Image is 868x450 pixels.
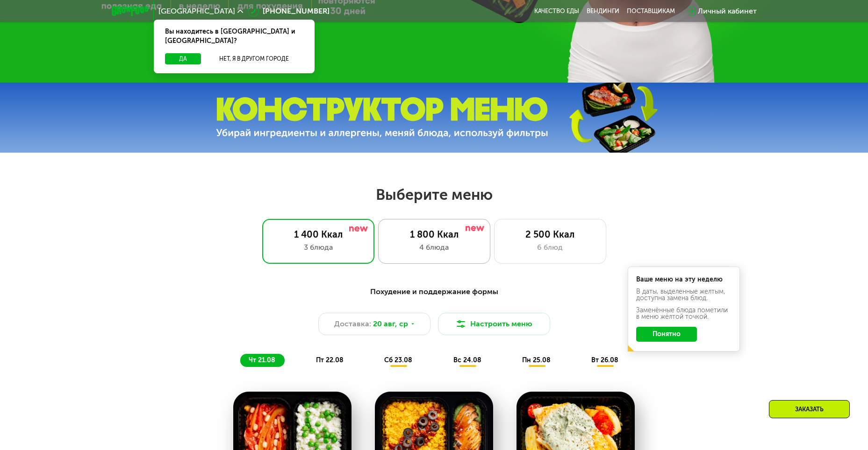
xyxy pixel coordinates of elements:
button: Да [165,53,201,64]
span: Доставка: [334,318,371,330]
span: пн 25.08 [522,356,551,364]
div: Ваше меню на эту неделю [636,276,732,283]
span: вс 24.08 [453,356,481,364]
span: 20 авг, ср [373,318,408,330]
div: 1 400 Ккал [272,229,365,240]
div: 1 800 Ккал [388,229,481,240]
a: Вендинги [587,7,619,15]
div: поставщикам [627,7,675,15]
div: Личный кабинет [698,6,757,17]
div: Заказать [769,400,850,418]
span: вт 26.08 [591,356,618,364]
a: [PHONE_NUMBER] [248,6,330,17]
button: Понятно [636,327,697,342]
div: 3 блюда [272,242,365,253]
button: Настроить меню [438,313,550,335]
span: [GEOGRAPHIC_DATA] [158,7,235,15]
div: Заменённые блюда пометили в меню жёлтой точкой. [636,307,732,320]
div: 2 500 Ккал [504,229,596,240]
span: пт 22.08 [316,356,344,364]
div: Вы находитесь в [GEOGRAPHIC_DATA] и [GEOGRAPHIC_DATA]? [154,20,315,53]
span: сб 23.08 [384,356,412,364]
span: чт 21.08 [249,356,275,364]
div: В даты, выделенные желтым, доступна замена блюд. [636,288,732,302]
div: Похудение и поддержание формы [158,286,711,298]
a: Качество еды [534,7,579,15]
h2: Выберите меню [30,185,838,204]
div: 6 блюд [504,242,596,253]
button: Нет, я в другом городе [205,53,303,64]
div: 4 блюда [388,242,481,253]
